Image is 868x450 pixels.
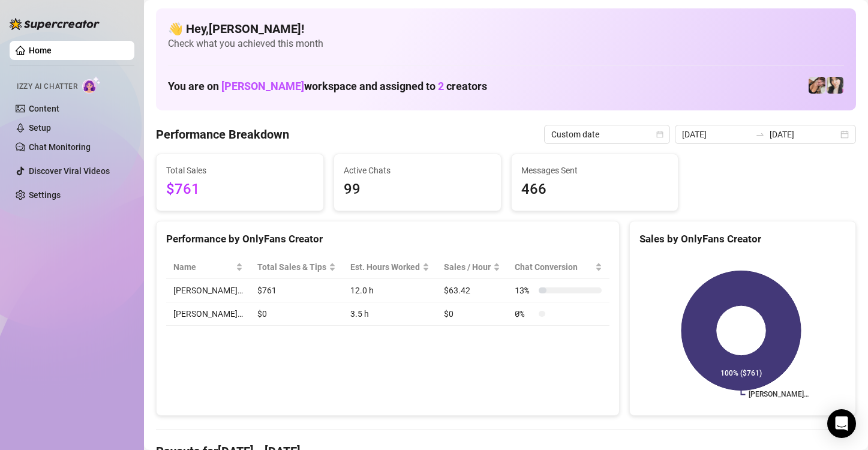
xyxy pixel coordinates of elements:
[29,166,110,176] a: Discover Viral Videos
[827,409,856,438] div: Open Intercom Messenger
[250,302,343,326] td: $0
[350,260,420,274] div: Est. Hours Worked
[437,302,507,326] td: $0
[343,302,437,326] td: 3.5 h
[173,260,233,274] span: Name
[166,231,609,247] div: Performance by OnlyFans Creator
[515,284,534,297] span: 13 %
[29,104,59,113] a: Content
[656,131,663,138] span: calendar
[166,256,250,279] th: Name
[221,80,304,92] span: [PERSON_NAME]
[521,178,669,201] span: 466
[17,81,77,92] span: Izzy AI Chatter
[438,80,444,92] span: 2
[437,256,507,279] th: Sales / Hour
[166,164,314,177] span: Total Sales
[166,302,250,326] td: [PERSON_NAME]…
[156,126,289,143] h4: Performance Breakdown
[444,260,491,274] span: Sales / Hour
[749,391,809,399] text: [PERSON_NAME]…
[29,46,52,55] a: Home
[29,123,51,133] a: Setup
[10,18,100,30] img: logo-BBDzfeDw.svg
[437,279,507,302] td: $63.42
[770,128,838,141] input: End date
[29,190,61,200] a: Settings
[521,164,669,177] span: Messages Sent
[168,37,844,50] span: Check what you achieved this month
[168,80,487,93] h1: You are on workspace and assigned to creators
[344,164,491,177] span: Active Chats
[29,142,91,152] a: Chat Monitoring
[250,279,343,302] td: $761
[344,178,491,201] span: 99
[809,77,825,94] img: Christina
[682,128,750,141] input: Start date
[755,130,765,139] span: to
[343,279,437,302] td: 12.0 h
[507,256,609,279] th: Chat Conversion
[82,76,101,94] img: AI Chatter
[827,77,843,94] img: Christina
[515,307,534,320] span: 0 %
[166,178,314,201] span: $761
[250,256,343,279] th: Total Sales & Tips
[551,125,663,143] span: Custom date
[515,260,592,274] span: Chat Conversion
[257,260,326,274] span: Total Sales & Tips
[639,231,846,247] div: Sales by OnlyFans Creator
[168,20,844,37] h4: 👋 Hey, [PERSON_NAME] !
[755,130,765,139] span: swap-right
[166,279,250,302] td: [PERSON_NAME]…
